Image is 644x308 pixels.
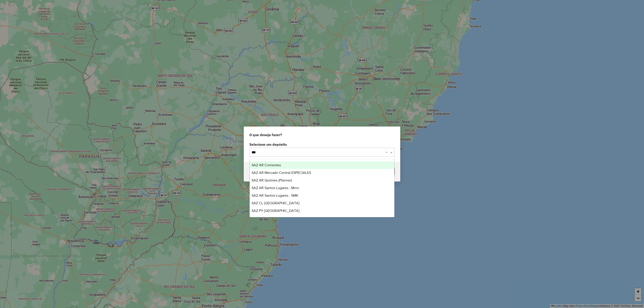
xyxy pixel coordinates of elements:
span: SAZ AR Mercado Central ESPECIALES [252,171,311,175]
ng-dropdown-panel: Options list [250,159,395,217]
span: SAZ AR Corrientes [252,163,281,167]
span: SAZ CL [GEOGRAPHIC_DATA] [252,201,299,205]
span: SAZ AR Quilmes (Planner) [252,178,292,182]
span: SAZ PY [GEOGRAPHIC_DATA] [252,209,299,213]
span: SAZ AR Santos Lugares - Mino [252,186,299,190]
label: Selecione um depósito [249,142,395,147]
span: Clear all [385,150,389,155]
span: SAZ AR Santos Lugares - SMK [252,194,298,197]
span: O que deseja fazer? [249,132,282,137]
